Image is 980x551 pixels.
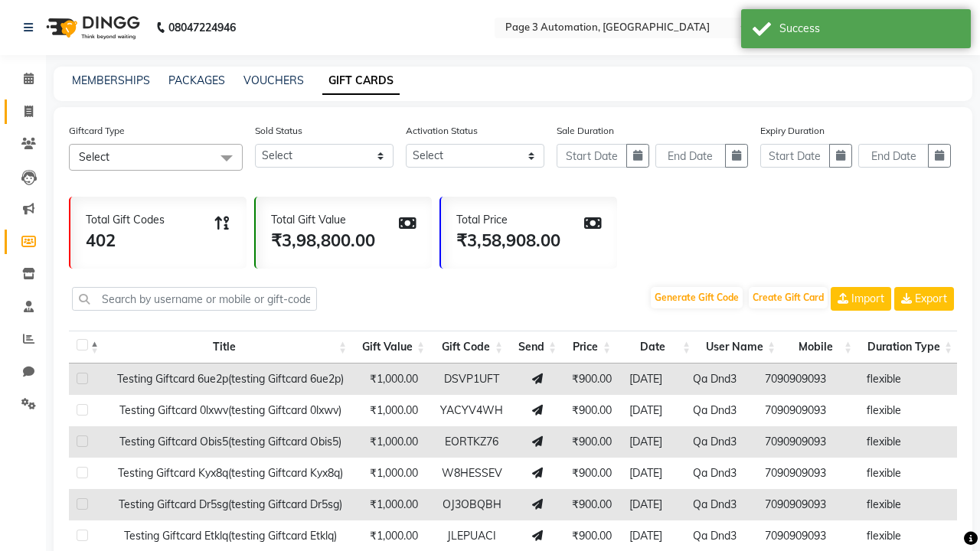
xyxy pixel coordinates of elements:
[834,364,934,395] td: flexible
[651,287,743,308] button: Generate Gift Code
[433,331,511,364] th: Gift Code: activate to sort column ascending
[619,364,672,395] td: [DATE]
[834,426,934,458] td: flexible
[406,124,478,138] label: Activation Status
[354,426,433,458] td: ₹1,000.00
[69,124,125,138] label: Giftcard Type
[354,458,433,489] td: ₹1,000.00
[564,331,619,364] th: Price: activate to sort column ascending
[106,364,354,395] td: Testing Giftcard 6ue2p(testing Giftcard 6ue2p)
[72,73,150,87] a: MEMBERSHIPS
[851,292,884,305] span: Import
[783,331,860,364] th: Mobile: activate to sort column ascending
[72,287,317,311] input: Search by username or mobile or gift-code
[834,395,934,426] td: flexible
[860,331,960,364] th: Duration Type: activate to sort column ascending
[106,458,354,489] td: Testing Giftcard Kyx8q(testing Giftcard Kyx8q)
[354,331,433,364] th: Gift Value: activate to sort column ascending
[894,287,954,311] button: Export
[619,331,698,364] th: Date: activate to sort column ascending
[858,144,929,168] input: End Date
[757,489,834,520] td: 7090909093
[834,489,934,520] td: flexible
[456,228,560,253] div: ₹3,58,908.00
[354,395,433,426] td: ₹1,000.00
[760,124,825,138] label: Expiry Duration
[79,150,109,164] span: Select
[442,466,502,480] span: W8HESSEV
[106,489,354,520] td: Testing Giftcard Dr5sg(testing Giftcard Dr5sg)
[106,395,354,426] td: Testing Giftcard 0lxwv(testing Giftcard 0lxwv)
[447,529,496,543] span: JLEPUACI
[511,331,564,364] th: Send : activate to sort column ascending
[698,331,783,364] th: User Name: activate to sort column ascending
[354,364,433,395] td: ₹1,000.00
[443,497,501,511] span: OJ3OBQBH
[106,331,354,364] th: Title: activate to sort column ascending
[86,212,165,228] div: Total Gift Codes
[69,331,106,364] th: : activate to sort column descending
[445,435,498,448] span: EORTKZ76
[672,489,757,520] td: Qa Dnd3
[672,458,757,489] td: Qa Dnd3
[86,228,165,253] div: 402
[322,67,400,95] a: GIFT CARDS
[834,458,934,489] td: flexible
[564,395,619,426] td: ₹900.00
[456,212,560,228] div: Total Price
[672,395,757,426] td: Qa Dnd3
[619,458,672,489] td: [DATE]
[354,489,433,520] td: ₹1,000.00
[619,395,672,426] td: [DATE]
[564,489,619,520] td: ₹900.00
[39,6,144,49] img: logo
[557,144,627,168] input: Start Date
[779,21,959,37] div: Success
[557,124,614,138] label: Sale Duration
[564,458,619,489] td: ₹900.00
[672,364,757,395] td: Qa Dnd3
[760,144,831,168] input: Start Date
[564,364,619,395] td: ₹900.00
[271,212,375,228] div: Total Gift Value
[619,426,672,458] td: [DATE]
[444,372,499,386] span: DSVP1UFT
[168,73,225,87] a: PACKAGES
[564,426,619,458] td: ₹900.00
[655,144,726,168] input: End Date
[672,426,757,458] td: Qa Dnd3
[619,489,672,520] td: [DATE]
[243,73,304,87] a: VOUCHERS
[831,287,891,311] button: Import
[757,458,834,489] td: 7090909093
[757,395,834,426] td: 7090909093
[757,364,834,395] td: 7090909093
[271,228,375,253] div: ₹3,98,800.00
[255,124,302,138] label: Sold Status
[440,403,503,417] span: YACYV4WH
[757,426,834,458] td: 7090909093
[106,426,354,458] td: Testing Giftcard Obis5(testing Giftcard Obis5)
[168,6,236,49] b: 08047224946
[749,287,828,308] button: Create Gift Card
[915,292,947,305] span: Export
